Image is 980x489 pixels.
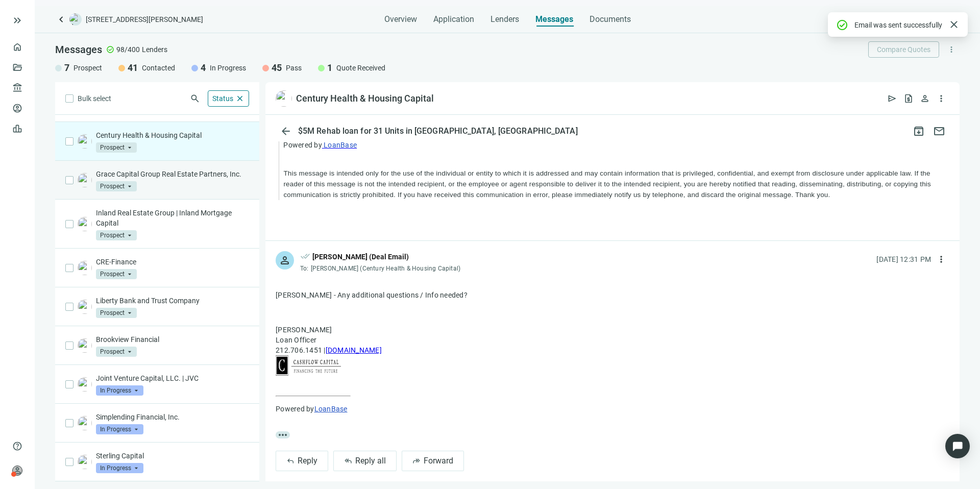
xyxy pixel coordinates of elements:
[884,90,900,107] button: send
[491,14,519,25] span: Lenders
[96,230,137,240] span: Prospect
[78,134,92,149] img: c3c0463e-170e-45d3-9d39-d9bdcabb2d8e
[64,62,69,74] span: 7
[903,93,914,104] span: request_quote
[936,254,946,264] span: more_vert
[96,208,249,228] p: Inland Real Estate Group | Inland Mortgage Capital
[96,451,249,461] p: Sterling Capital
[300,251,310,264] span: done_all
[909,121,929,141] button: archive
[86,14,203,25] span: [STREET_ADDRESS][PERSON_NAME]
[78,93,111,104] span: Bulk select
[933,125,945,137] span: mail
[920,93,930,104] span: person
[96,385,143,396] span: In Progress
[929,121,949,141] button: mail
[128,62,138,74] span: 41
[276,121,296,141] button: arrow_back
[96,257,249,267] p: CRE-Finance
[190,93,200,104] span: search
[235,94,244,103] span: close
[78,455,92,469] img: 5fbd23af-9cda-4a9b-b3bf-e541953eb12d
[276,451,328,471] button: replyReply
[424,456,453,466] span: Forward
[311,265,461,272] span: [PERSON_NAME] (Century Health & Housing Capital)
[943,41,960,58] button: more_vert
[106,45,114,54] span: check_circle
[384,14,417,25] span: Overview
[78,300,92,314] img: 6c4418ec-f240-48c0-bef1-c4eb31c0c857
[210,63,246,73] span: In Progress
[12,441,22,451] span: help
[96,347,137,357] span: Prospect
[412,457,421,465] span: forward
[96,463,143,473] span: In Progress
[276,90,292,107] img: c3c0463e-170e-45d3-9d39-d9bdcabb2d8e
[947,45,956,54] span: more_vert
[55,43,102,56] span: Messages
[96,142,137,153] span: Prospect
[868,41,939,58] button: Compare Quotes
[936,93,946,104] span: more_vert
[276,431,290,438] span: more_horiz
[948,18,960,31] span: close
[96,181,137,191] span: Prospect
[96,424,143,434] span: In Progress
[11,14,23,27] button: keyboard_double_arrow_right
[279,254,291,266] span: person
[535,14,573,24] span: Messages
[96,130,249,140] p: Century Health & Housing Capital
[96,308,137,318] span: Prospect
[327,62,332,74] span: 1
[78,173,92,187] img: bfdbad23-6066-4a71-b994-7eba785b3ce1
[933,90,949,107] button: more_vert
[336,63,385,73] span: Quote Received
[96,373,249,383] p: Joint Venture Capital, LLC. | JVC
[78,416,92,430] img: eb8ac056-2661-47f8-968c-b7715a2336ed
[836,19,848,31] span: check_circle
[12,466,22,476] span: person
[900,90,917,107] button: request_quote
[73,63,102,73] span: Prospect
[298,456,317,466] span: Reply
[272,62,282,74] span: 45
[286,457,295,465] span: reply
[78,338,92,353] img: f11a60fd-477f-48d3-8113-3e2f32cc161d
[96,269,137,279] span: Prospect
[917,90,933,107] button: person
[590,14,631,25] span: Documents
[948,19,960,30] a: Close
[344,457,352,465] span: reply_all
[69,13,82,26] img: deal-logo
[355,456,386,466] span: Reply all
[933,251,949,267] button: more_vert
[945,434,970,458] div: Open Intercom Messenger
[280,125,292,137] span: arrow_back
[296,92,434,105] div: Century Health & Housing Capital
[78,217,92,231] img: eab3b3c0-095e-4fb4-9387-82b53133bdc3
[12,83,19,93] span: account_balance
[96,296,249,306] p: Liberty Bank and Trust Company
[433,14,474,25] span: Application
[96,412,249,422] p: Simplending Financial, Inc.
[212,94,233,103] span: Status
[142,44,167,55] span: Lenders
[876,254,931,265] div: [DATE] 12:31 PM
[402,451,464,471] button: forwardForward
[296,126,580,136] div: $5M Rehab loan for 31 Units in [GEOGRAPHIC_DATA], [GEOGRAPHIC_DATA]
[78,377,92,392] img: 68dc55fc-3bf2-43e1-ae9b-d8ca2df9717c
[312,251,409,262] div: [PERSON_NAME] (Deal Email)
[116,44,140,55] span: 98/400
[96,169,249,179] p: Grace Capital Group Real Estate Partners, Inc.
[913,125,925,137] span: archive
[142,63,175,73] span: Contacted
[55,13,67,26] span: keyboard_arrow_left
[333,451,397,471] button: reply_allReply all
[286,63,302,73] span: Pass
[78,261,92,275] img: c3ca3172-0736-45a5-9f6c-d6e640231ee8
[887,93,897,104] span: send
[201,62,206,74] span: 4
[96,334,249,345] p: Brookview Financial
[854,19,942,30] div: Email was sent successfully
